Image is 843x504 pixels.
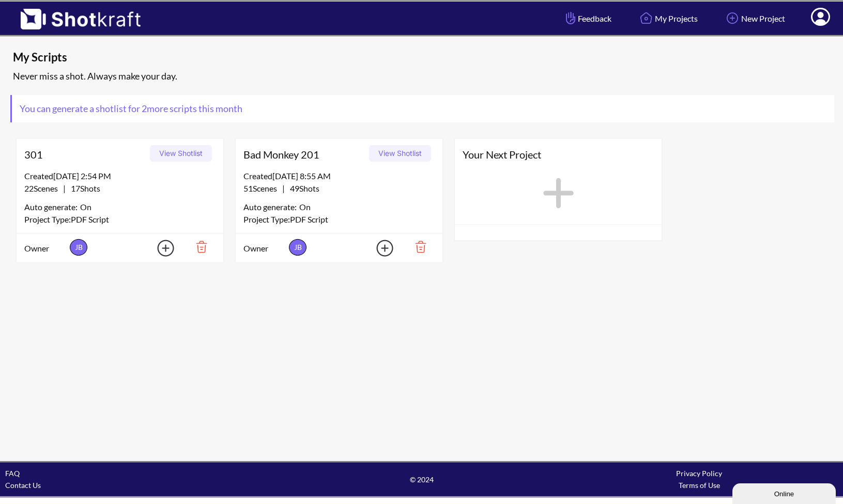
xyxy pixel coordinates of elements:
[369,145,431,162] button: View Shotlist
[12,95,250,122] span: You can generate a shotlist for
[10,68,838,85] div: Never miss a shot. Always make your day.
[180,238,216,256] img: Trash Icon
[560,479,838,491] div: Terms of Use
[13,50,630,65] span: My Scripts
[299,201,311,213] span: On
[563,9,578,27] img: Hand Icon
[141,237,177,260] img: Add Icon
[360,237,396,260] img: Add Icon
[289,239,306,256] span: JB
[5,481,41,490] a: Contact Us
[463,147,654,162] span: Your Next Project
[732,481,838,504] iframe: chat widget
[243,182,319,195] span: |
[24,147,146,162] span: 301
[563,12,611,24] span: Feedback
[243,183,282,193] span: 51 Scenes
[24,182,100,195] span: |
[5,469,20,478] a: FAQ
[243,242,286,255] span: Owner
[150,145,212,162] button: View Shotlist
[24,242,67,255] span: Owner
[399,238,435,256] img: Trash Icon
[140,103,242,114] span: 2 more scripts this month
[243,147,365,162] span: Bad Monkey 201
[243,213,435,226] div: Project Type: PDF Script
[716,5,793,32] a: New Project
[24,183,63,193] span: 22 Scenes
[80,201,91,213] span: On
[24,201,80,213] span: Auto generate:
[285,183,319,193] span: 49 Shots
[283,474,560,485] span: © 2024
[637,9,655,27] img: Home Icon
[70,239,87,256] span: JB
[243,201,299,213] span: Auto generate:
[560,467,838,479] div: Privacy Policy
[24,170,216,182] div: Created [DATE] 2:54 PM
[66,183,100,193] span: 17 Shots
[24,213,216,226] div: Project Type: PDF Script
[724,9,741,27] img: Add Icon
[630,5,706,32] a: My Projects
[243,170,435,182] div: Created [DATE] 8:55 AM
